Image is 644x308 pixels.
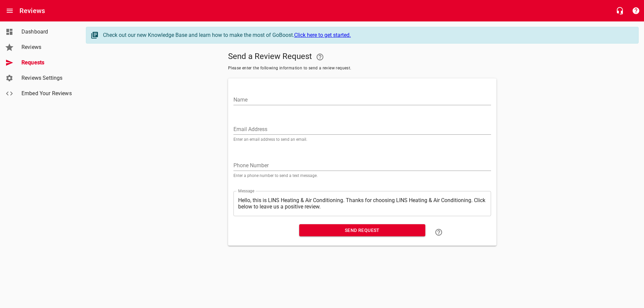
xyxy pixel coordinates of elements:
span: Send Request [305,226,420,235]
h6: Reviews [19,5,45,16]
textarea: Hello, this is LINS Heating & Air Conditioning. Thanks for choosing LINS Heating & Air Conditioni... [238,197,486,210]
span: Dashboard [21,28,72,36]
div: Check out our new Knowledge Base and learn how to make the most of GoBoost. [103,31,632,39]
p: Enter a phone number to send a text message. [233,174,491,178]
span: Embed Your Reviews [21,89,72,98]
p: Enter an email address to send an email. [233,137,491,141]
span: Reviews Settings [21,74,72,82]
span: Reviews [21,43,72,51]
button: Support Portal [628,3,644,19]
a: Learn how to "Send a Review Request" [431,224,447,240]
button: Send Request [299,224,425,237]
button: Open drawer [2,3,18,19]
h5: Send a Review Request [228,49,496,65]
a: Click here to get started. [294,32,351,38]
span: Please enter the following information to send a review request. [228,65,496,72]
button: Live Chat [612,3,628,19]
span: Requests [21,59,72,67]
a: Your Google or Facebook account must be connected to "Send a Review Request" [312,49,328,65]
